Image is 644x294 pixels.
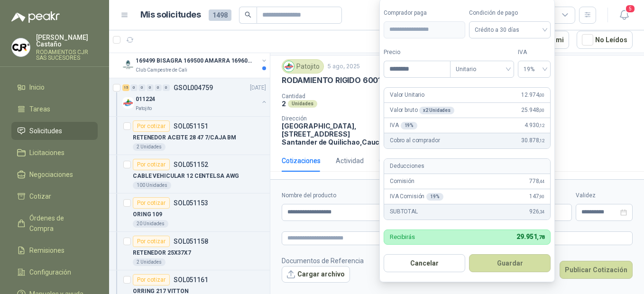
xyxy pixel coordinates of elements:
label: Precio [384,48,450,57]
img: Company Logo [284,61,294,72]
p: Valor Unitario [390,91,424,100]
a: Por cotizarSOL051153ORING 10920 Unidades [109,193,270,232]
h1: Mis solicitudes [140,8,201,22]
p: Dirección [282,115,385,122]
div: Unidades [288,100,317,108]
span: 12.974 [521,91,544,100]
img: Company Logo [12,38,30,56]
button: Cancelar [384,254,465,272]
span: ,12 [539,123,544,128]
label: IVA [518,48,551,57]
div: Cotizaciones [282,156,321,166]
div: 0 [147,84,154,91]
p: SOL051153 [174,200,208,206]
div: Por cotizar [133,120,170,132]
a: Solicitudes [11,122,98,140]
button: No Leídos [577,31,633,49]
span: Configuración [29,267,71,277]
div: 0 [130,84,138,91]
span: Crédito a 30 días [475,23,545,37]
p: SOL051158 [174,238,208,245]
div: Comentarios [379,156,418,166]
a: Inicio [11,78,98,96]
span: 25.948 [521,106,544,115]
a: Cotizar [11,187,98,205]
p: Deducciones [390,162,424,171]
span: Unitario [456,62,508,76]
span: 29.951 [516,233,544,240]
a: Por cotizarSOL051151RETENEDOR ACEITE 28 47 7/CAJA BM2 Unidades [109,117,270,155]
span: 147 [529,192,544,201]
span: 926 [529,207,544,216]
p: SUBTOTAL [390,207,418,216]
div: 19 % [401,122,418,129]
p: RETENEDOR 25X37X7 [133,248,191,257]
a: Tareas [11,100,98,118]
p: Valor bruto [390,106,454,115]
p: RODAMIENTO RIGIDO 6001 2 RS [282,75,399,85]
button: Publicar Cotización [560,261,633,279]
div: Patojito [282,59,324,73]
a: Por cotizarSOL051158RETENEDOR 25X37X72 Unidades [109,232,270,270]
div: 0 [138,84,146,91]
label: Nombre del producto [282,191,440,200]
p: [GEOGRAPHIC_DATA], [STREET_ADDRESS] Santander de Quilichao , Cauca [282,122,385,146]
span: Licitaciones [29,147,64,158]
span: ,00 [539,92,544,98]
div: 20 Unidades [133,220,168,228]
a: Por cotizarSOL051152CABLE VEHICULAR 12 CENTELSA AWG100 Unidades [109,155,270,193]
p: Documentos de Referencia [282,256,364,266]
a: Órdenes de Compra [11,209,98,238]
p: 2 [282,100,286,108]
p: 5 ago, 2025 [328,62,360,71]
span: Órdenes de Compra [29,213,89,234]
div: Actividad [336,156,364,166]
p: [PERSON_NAME] Castaño [36,34,98,47]
div: 19 % [426,193,443,201]
p: 011224 [136,95,155,104]
img: Company Logo [122,97,134,109]
a: Negociaciones [11,165,98,184]
div: 2 Unidades [133,143,166,151]
button: Cargar archivo [282,266,350,283]
div: 2 Unidades [133,258,166,266]
span: ,00 [539,108,544,113]
div: 100 Unidades [133,182,171,189]
a: 1 0 0 0 0 0 GSOL004762[DATE] Company Logo169499 BISAGRA 169500 AMARRA 169601 BUJ 169617 CERClub C... [122,44,268,74]
span: ,90 [539,194,544,199]
div: Por cotizar [133,197,170,209]
p: IVA Comisión [390,192,443,201]
div: 0 [155,84,162,91]
span: 1498 [209,9,231,21]
p: IVA [390,121,417,130]
span: 778 [529,177,544,186]
span: search [245,11,251,18]
span: Cotizar [29,191,51,202]
p: ORING 109 [133,210,162,219]
span: 5 [625,4,635,13]
span: Negociaciones [29,169,73,180]
p: SOL051152 [174,161,208,168]
p: Comisión [390,177,414,186]
span: ,12 [539,138,544,143]
div: Por cotizar [133,159,170,170]
p: 169499 BISAGRA 169500 AMARRA 169601 BUJ 169617 CER [136,56,254,65]
p: Cantidad [282,93,405,100]
p: CABLE VEHICULAR 12 CENTELSA AWG [133,172,239,181]
span: ,34 [539,209,544,214]
button: Guardar [469,254,551,272]
span: 4.930 [524,121,544,130]
p: [DATE] [250,83,266,92]
span: Remisiones [29,245,64,256]
label: Comprador paga [384,9,465,18]
span: Inicio [29,82,45,92]
div: Por cotizar [133,236,170,247]
img: Company Logo [122,59,134,70]
div: x 2 Unidades [419,107,454,114]
a: Licitaciones [11,144,98,162]
span: ,44 [539,179,544,184]
label: Validez [576,191,633,200]
button: 5 [616,7,633,24]
p: Recibirás [390,234,415,240]
img: Logo peakr [11,11,60,23]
